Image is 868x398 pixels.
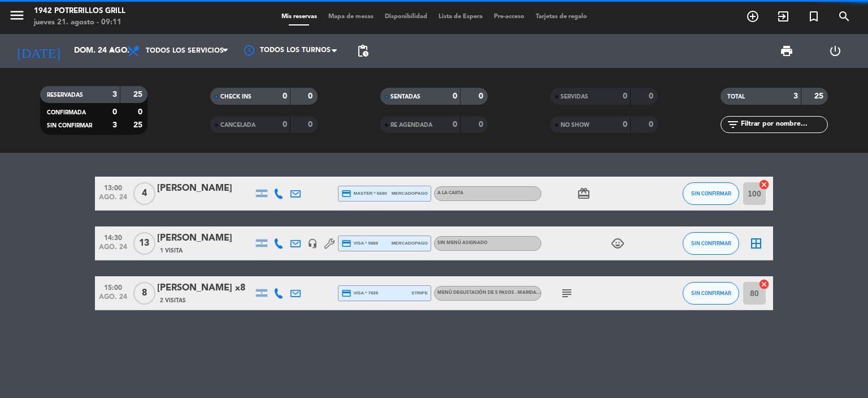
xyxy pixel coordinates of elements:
[112,121,117,129] strong: 3
[433,14,488,20] span: Lista de Espera
[488,14,530,20] span: Pre-acceso
[308,92,315,100] strong: 0
[160,296,186,305] span: 2 Visitas
[828,44,842,58] i: power_settings_new
[133,121,145,129] strong: 25
[561,94,588,100] span: SERVIDAS
[577,187,591,200] i: card_giftcard
[793,92,798,100] strong: 3
[437,191,463,195] span: A LA CARTA
[691,290,731,296] span: SIN CONFIRMAR
[47,92,83,98] span: RESERVADAS
[390,122,432,128] span: RE AGENDADA
[308,121,315,129] strong: 0
[341,288,378,298] span: visa * 7609
[160,246,183,255] span: 1 Visita
[560,286,574,300] i: subject
[623,92,627,100] strong: 0
[411,289,428,297] span: stripe
[649,121,656,129] strong: 0
[341,238,378,249] span: visa * 9888
[837,10,851,23] i: search
[220,122,255,128] span: CANCELADA
[99,230,127,243] span: 14:30
[34,6,125,17] div: 1942 Potrerillos Grill
[356,44,370,58] span: pending_actions
[138,108,145,116] strong: 0
[780,44,793,58] span: print
[341,189,387,199] span: master * 6680
[157,181,253,196] div: [PERSON_NAME]
[453,92,457,100] strong: 0
[758,279,770,290] i: cancel
[99,181,127,194] span: 13:00
[727,94,745,100] span: TOTAL
[99,194,127,207] span: ago. 24
[691,190,731,196] span: SIN CONFIRMAR
[392,239,428,247] span: mercadopago
[99,293,127,306] span: ago. 24
[341,238,351,249] i: credit_card
[776,10,790,23] i: exit_to_app
[8,7,25,24] i: menu
[341,189,351,199] i: credit_card
[133,182,155,205] span: 4
[146,47,224,55] span: Todos los servicios
[276,14,323,20] span: Mis reservas
[726,118,740,131] i: filter_list
[814,92,826,100] strong: 25
[561,122,589,128] span: NO SHOW
[34,17,125,28] div: jueves 21. agosto - 09:11
[683,182,739,205] button: SIN CONFIRMAR
[157,231,253,246] div: [PERSON_NAME]
[683,232,739,255] button: SIN CONFIRMAR
[283,121,287,129] strong: 0
[740,118,827,131] input: Filtrar por nombre...
[683,282,739,305] button: SIN CONFIRMAR
[133,91,145,99] strong: 25
[341,288,351,298] i: credit_card
[220,94,251,100] span: CHECK INS
[99,243,127,256] span: ago. 24
[749,237,763,250] i: border_all
[437,290,588,295] span: Menú degustación de 5 pasos - Maridaje Staphyle Premium
[8,38,68,63] i: [DATE]
[47,110,86,115] span: CONFIRMADA
[392,190,428,197] span: mercadopago
[611,237,624,250] i: child_care
[157,281,253,296] div: [PERSON_NAME] x8
[649,92,656,100] strong: 0
[307,238,318,249] i: headset_mic
[479,121,485,129] strong: 0
[47,123,92,129] span: SIN CONFIRMAR
[112,91,117,99] strong: 3
[99,280,127,293] span: 15:00
[323,14,379,20] span: Mapa de mesas
[133,232,155,255] span: 13
[133,282,155,305] span: 8
[758,179,770,190] i: cancel
[623,121,627,129] strong: 0
[283,92,287,100] strong: 0
[807,10,821,23] i: turned_in_not
[811,34,860,68] div: LOG OUT
[8,7,25,28] button: menu
[479,92,485,100] strong: 0
[437,241,488,245] span: Sin menú asignado
[453,121,457,129] strong: 0
[530,14,593,20] span: Tarjetas de regalo
[379,14,433,20] span: Disponibilidad
[691,240,731,246] span: SIN CONFIRMAR
[112,108,117,116] strong: 0
[105,44,119,58] i: arrow_drop_down
[390,94,420,100] span: SENTADAS
[746,10,759,23] i: add_circle_outline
